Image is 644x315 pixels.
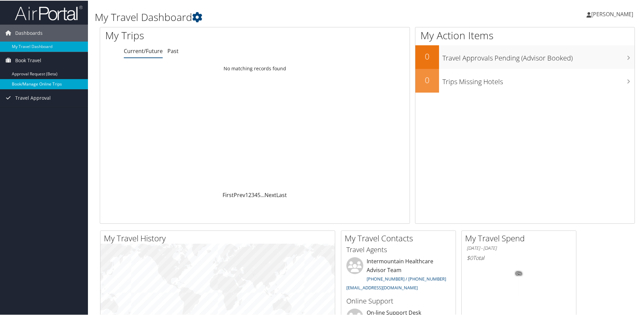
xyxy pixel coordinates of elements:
h3: Travel Approvals Pending (Advisor Booked) [442,49,635,62]
h1: My Trips [105,28,276,42]
a: Last [276,191,287,198]
h2: My Travel Contacts [345,232,456,243]
a: [PERSON_NAME] [586,3,640,24]
a: Prev [234,191,245,198]
h6: [DATE] - [DATE] [467,244,571,251]
span: Dashboards [15,24,43,41]
h2: 0 [415,50,439,62]
a: 5 [257,191,260,198]
li: Intermountain Healthcare Advisor Team [343,257,454,293]
span: Book Travel [15,51,41,68]
h3: Travel Agents [346,244,451,254]
span: $0 [467,253,473,261]
a: Current/Future [124,47,163,54]
span: [PERSON_NAME] [591,10,633,17]
td: No matching records found [100,62,410,74]
a: 4 [254,191,257,198]
a: 2 [248,191,251,198]
h6: Total [467,253,571,261]
a: 3 [251,191,254,198]
a: Past [167,47,179,54]
h3: Online Support [346,296,451,305]
h2: My Travel History [104,232,335,243]
a: 0Travel Approvals Pending (Advisor Booked) [415,45,635,68]
h1: My Action Items [415,28,635,42]
h3: Trips Missing Hotels [442,73,635,86]
h2: My Travel Spend [465,232,576,243]
a: 1 [245,191,248,198]
a: 0Trips Missing Hotels [415,68,635,92]
h2: 0 [415,74,439,85]
span: Travel Approval [15,89,51,106]
tspan: 0% [516,271,522,275]
img: airportal-logo.png [15,4,83,20]
a: First [223,191,234,198]
a: [EMAIL_ADDRESS][DOMAIN_NAME] [346,284,418,290]
h1: My Travel Dashboard [95,9,458,24]
a: Next [264,191,276,198]
span: … [260,191,264,198]
a: [PHONE_NUMBER] / [PHONE_NUMBER] [367,275,446,281]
